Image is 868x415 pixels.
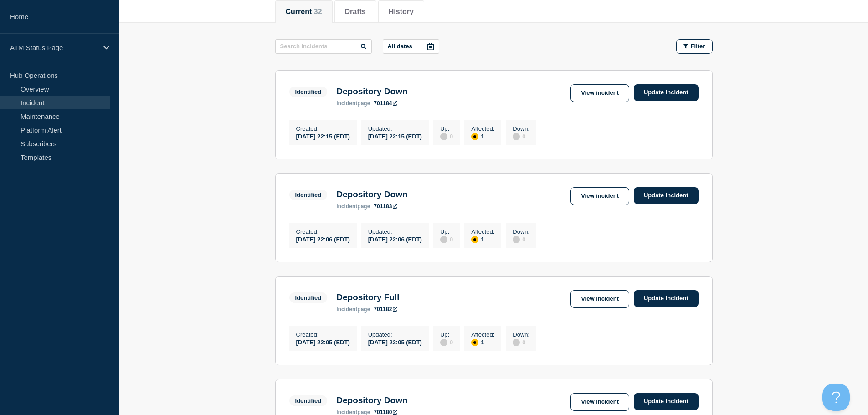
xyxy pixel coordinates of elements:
div: disabled [440,133,447,140]
p: Updated : [368,228,422,235]
button: Current 32 [286,8,322,16]
p: Created : [296,228,350,235]
p: Down : [513,228,529,235]
p: All dates [388,43,412,50]
span: Identified [289,87,328,97]
div: [DATE] 22:05 (EDT) [296,338,350,346]
a: Update incident [634,84,699,101]
iframe: Help Scout Beacon - Open [822,384,850,411]
a: View incident [570,290,629,308]
p: Up : [440,331,453,338]
div: disabled [513,133,520,140]
p: page [336,203,370,210]
span: incident [336,100,357,107]
span: Identified [289,190,328,200]
div: [DATE] 22:05 (EDT) [368,338,422,346]
span: incident [336,203,357,210]
a: 701182 [374,306,397,313]
div: affected [471,339,478,346]
div: [DATE] 22:06 (EDT) [368,235,422,243]
span: incident [336,306,357,313]
p: Up : [440,228,453,235]
div: 0 [513,132,529,140]
div: disabled [440,236,447,243]
h3: Depository Down [336,87,407,97]
p: Created : [296,125,350,132]
h3: Depository Full [336,292,399,302]
button: History [389,8,414,16]
p: Affected : [471,331,494,338]
p: Updated : [368,125,422,132]
a: Update incident [634,393,699,410]
div: 0 [513,338,529,346]
div: 0 [440,132,453,140]
p: Created : [296,331,350,338]
div: 0 [513,235,529,243]
p: ATM Status Page [10,44,98,51]
h3: Depository Down [336,395,407,405]
a: View incident [570,84,629,102]
div: 1 [471,338,494,346]
p: page [336,306,370,313]
p: Updated : [368,331,422,338]
p: Affected : [471,125,494,132]
a: View incident [570,187,629,205]
h3: Depository Down [336,190,407,200]
p: Up : [440,125,453,132]
p: Down : [513,331,529,338]
div: disabled [513,236,520,243]
div: [DATE] 22:15 (EDT) [296,132,350,140]
div: affected [471,236,478,243]
a: 701184 [374,100,397,107]
button: All dates [383,39,439,54]
span: Identified [289,292,328,303]
a: 701183 [374,203,397,210]
div: affected [471,133,478,140]
span: Identified [289,395,328,406]
span: Filter [691,43,705,50]
div: 0 [440,338,453,346]
div: 1 [471,132,494,140]
p: Down : [513,125,529,132]
button: Filter [676,39,713,54]
button: Drafts [345,8,366,16]
div: [DATE] 22:15 (EDT) [368,132,422,140]
div: disabled [513,339,520,346]
input: Search incidents [275,39,372,54]
div: disabled [440,339,447,346]
a: Update incident [634,187,699,204]
div: [DATE] 22:06 (EDT) [296,235,350,243]
p: Affected : [471,228,494,235]
div: 0 [440,235,453,243]
p: page [336,100,370,107]
a: View incident [570,393,629,411]
span: 32 [314,8,322,15]
a: Update incident [634,290,699,307]
div: 1 [471,235,494,243]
